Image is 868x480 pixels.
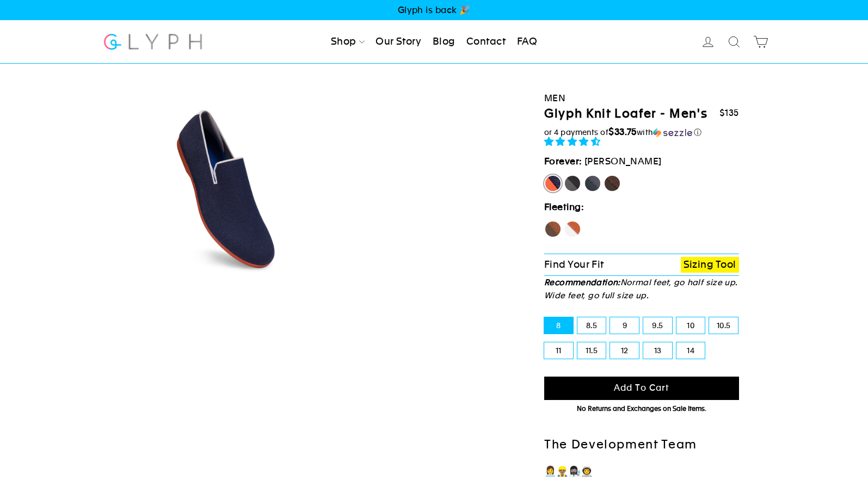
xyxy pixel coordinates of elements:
label: Rhino [584,175,601,192]
label: 10.5 [709,317,738,334]
h2: The Development Team [544,437,739,453]
label: 9.5 [643,317,672,334]
a: Our Story [371,30,426,54]
h1: Glyph Knit Loafer - Men's [544,106,707,122]
span: $33.75 [608,126,637,137]
label: 14 [676,342,705,359]
strong: Forever: [544,156,582,167]
img: Angle_6_0_3x_b7f751b4-e3dc-4a3c-b0c7-0aca56be0efa_800x.jpg [134,96,320,281]
p: 👩‍💼👷🏽‍♂️👩🏿‍🔬👨‍🚀 [544,464,739,479]
div: or 4 payments of$33.75withSezzle Click to learn more about Sezzle [544,127,739,138]
img: Sezzle [653,128,692,138]
ul: Primary [327,30,541,54]
span: $135 [719,108,739,118]
a: FAQ [513,30,541,54]
span: Add to cart [614,383,669,393]
span: [PERSON_NAME] [584,156,662,167]
a: Blog [428,30,460,54]
a: Shop [327,30,369,54]
label: Hawk [544,220,562,238]
label: 9 [610,317,639,334]
span: 4.73 stars [544,136,603,147]
label: 8.5 [577,317,606,334]
button: Add to cart [544,377,739,400]
a: Sizing Tool [681,257,739,273]
label: Fox [564,220,581,238]
span: No Returns and Exchanges on Sale Items. [577,405,706,413]
label: 13 [643,342,672,359]
label: 11 [544,342,573,359]
label: 12 [610,342,639,359]
div: Men [544,91,739,106]
strong: Fleeting: [544,201,584,212]
strong: Recommendation: [544,278,620,287]
div: or 4 payments of with [544,127,739,138]
label: 8 [544,317,573,334]
label: 11.5 [577,342,606,359]
span: Find Your Fit [544,259,604,270]
a: Contact [462,30,510,54]
label: Mustang [604,175,621,192]
label: Panther [564,175,581,192]
img: Glyph [102,27,204,56]
label: 10 [676,317,705,334]
label: [PERSON_NAME] [544,175,562,192]
p: Normal feet, go half size up. Wide feet, go full size up. [544,276,739,302]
